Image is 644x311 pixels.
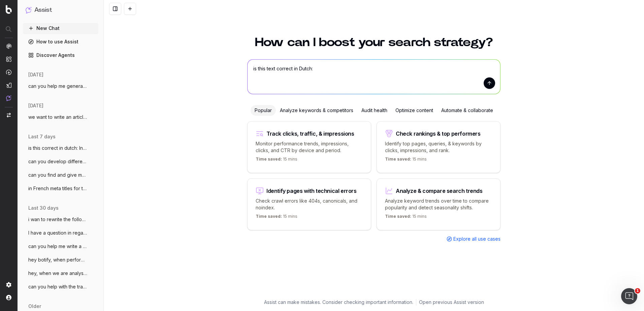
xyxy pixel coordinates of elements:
[396,188,483,194] div: Analyze & compare search trends
[23,156,98,167] button: can you develop different suggestions fo
[23,170,98,180] button: can you find and give me articles from d
[28,71,43,78] span: [DATE]
[256,214,282,219] span: Time saved:
[28,158,88,165] span: can you develop different suggestions fo
[256,198,363,211] p: Check crawl errors like 404s, canonicals, and noindex.
[28,243,88,250] span: can you help me write a story related to
[6,295,11,300] img: My account
[276,105,357,116] div: Analyze keywords & competitors
[23,241,98,252] button: can you help me write a story related to
[635,288,640,293] span: 1
[28,256,88,263] span: hey botify, when performing a keyword an
[23,112,98,123] button: we want to write an article as an introd
[26,5,96,15] button: Assist
[23,143,98,153] button: is this correct in dutch: In de damesjas
[256,140,363,154] p: Monitor performance trends, impressions, clicks, and CTR by device and period.
[23,81,98,92] button: can you help me generate metadata for th
[385,157,427,165] p: 15 mins
[419,299,484,306] a: Open previous Assist version
[6,56,11,62] img: Intelligence
[26,7,32,13] img: Assist
[6,95,11,101] img: Assist
[251,105,276,116] div: Popular
[28,283,88,290] span: can you help with the translation of thi
[247,36,501,48] h1: How can I boost your search strategy?
[396,131,481,136] div: Check rankings & top performers
[7,113,11,117] img: Switch project
[23,183,98,194] button: in French meta titles for the G-STAR pag
[28,114,88,120] span: we want to write an article as an introd
[23,254,98,265] button: hey botify, when performing a keyword an
[385,214,411,219] span: Time saved:
[6,82,11,88] img: Studio
[34,5,52,15] h1: Assist
[621,288,637,304] iframe: Intercom live chat
[28,216,88,223] span: i wan to rewrite the following meta desc
[264,299,413,306] p: Assist can make mistakes. Consider checking important information.
[6,282,11,287] img: Setting
[385,140,492,154] p: Identify top pages, queries, & keywords by clicks, impressions, and rank.
[6,5,12,14] img: Botify logo
[357,105,391,116] div: Audit health
[23,228,98,238] button: I have a question in regards to the SEO
[447,236,501,242] a: Explore all use cases
[23,36,98,47] a: How to use Assist
[391,105,437,116] div: Optimize content
[6,69,11,75] img: Activation
[266,188,357,194] div: Identify pages with technical errors
[23,23,98,34] button: New Chat
[248,60,500,94] textarea: is this text correct in Dutch:
[266,131,354,136] div: Track clicks, traffic, & impressions
[28,270,88,277] span: hey, when we are analysing meta titles,
[256,157,297,165] p: 15 mins
[23,281,98,292] button: can you help with the translation of thi
[28,145,88,151] span: is this correct in dutch: In de damesjas
[385,157,411,162] span: Time saved:
[28,102,43,109] span: [DATE]
[28,205,59,211] span: last 30 days
[28,185,88,192] span: in French meta titles for the G-STAR pag
[23,50,98,61] a: Discover Agents
[453,236,501,242] span: Explore all use cases
[28,230,88,236] span: I have a question in regards to the SEO
[28,133,56,140] span: last 7 days
[28,172,88,178] span: can you find and give me articles from d
[28,83,88,90] span: can you help me generate metadata for th
[23,214,98,225] button: i wan to rewrite the following meta desc
[385,198,492,211] p: Analyze keyword trends over time to compare popularity and detect seasonality shifts.
[256,214,297,222] p: 15 mins
[23,268,98,279] button: hey, when we are analysing meta titles,
[385,214,427,222] p: 15 mins
[6,43,11,49] img: Analytics
[28,303,41,310] span: older
[256,157,282,162] span: Time saved:
[437,105,497,116] div: Automate & collaborate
